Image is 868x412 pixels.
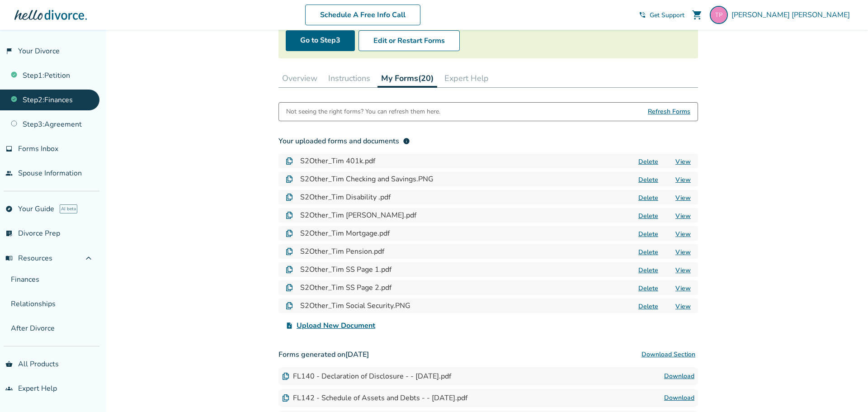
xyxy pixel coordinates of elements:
h4: S2Other_Tim Social Security.PNG [300,300,410,311]
a: View [675,284,691,293]
button: Overview [278,69,321,87]
h3: Forms generated on [DATE] [278,346,698,364]
img: tim@westhollywood.com [710,6,728,24]
a: phone_in_talkGet Support [639,11,684,19]
span: shopping_cart [692,9,703,20]
img: Document [286,212,293,219]
button: Delete [636,157,661,166]
div: Your uploaded forms and documents [278,136,410,147]
span: explore [5,205,13,213]
img: Document [282,394,289,402]
span: shopping_basket [5,360,13,368]
img: Document [286,230,293,237]
span: Forms Inbox [18,144,58,154]
img: Document [286,284,293,291]
span: AI beta [60,204,77,213]
h4: S2Other_Tim SS Page 2.pdf [300,282,392,293]
a: Download [664,393,694,403]
h4: S2Other_Tim SS Page 1.pdf [300,264,392,275]
a: View [675,157,691,166]
span: info [403,137,410,145]
span: Resources [5,253,52,263]
img: Document [286,248,293,255]
button: Delete [636,211,661,221]
a: Schedule A Free Info Call [305,5,420,25]
span: people [5,170,13,177]
button: Delete [636,229,661,239]
h4: S2Other_Tim Mortgage.pdf [300,228,390,239]
img: Document [286,194,293,201]
span: inbox [5,145,13,152]
button: Download Section [639,346,698,364]
button: Delete [636,247,661,257]
h4: S2Other_Tim Disability .pdf [300,192,391,203]
span: menu_book [5,255,13,262]
a: View [675,302,691,311]
button: Delete [636,265,661,275]
span: list_alt_check [5,230,13,237]
a: Download [664,371,694,382]
button: Delete [636,175,661,185]
span: [PERSON_NAME] [PERSON_NAME] [731,10,854,20]
div: Not seeing the right forms? You can refresh them here. [286,103,440,121]
a: View [675,248,691,256]
button: Expert Help [441,69,492,87]
button: My Forms(20) [377,69,437,88]
button: Delete [636,284,661,293]
a: Go to Step3 [286,30,355,51]
span: flag_2 [5,47,13,55]
button: Delete [636,302,661,311]
a: View [675,230,691,238]
h4: S2Other_Tim Checking and Savings.PNG [300,174,434,185]
a: View [675,266,691,275]
button: Delete [636,193,661,203]
span: Get Support [650,11,684,19]
a: View [675,212,691,220]
img: Document [286,175,293,183]
h4: S2Other_Tim 401k.pdf [300,156,375,166]
span: groups [5,385,13,392]
span: phone_in_talk [639,11,646,19]
img: Document [286,157,293,165]
h4: S2Other_Tim [PERSON_NAME].pdf [300,210,416,221]
button: Edit or Restart Forms [359,30,460,51]
img: Document [286,266,293,273]
a: View [675,194,691,202]
span: upload_file [286,322,293,329]
span: Upload New Document [297,320,375,331]
span: Refresh Forms [648,103,690,121]
img: Document [286,302,293,309]
img: Document [282,373,289,380]
div: FL142 - Schedule of Assets and Debts - - [DATE].pdf [282,393,467,403]
span: expand_less [83,253,94,264]
a: View [675,175,691,184]
button: Instructions [325,69,374,87]
h4: S2Other_Tim Pension.pdf [300,246,384,257]
iframe: Chat Widget [823,369,868,412]
div: FL140 - Declaration of Disclosure - - [DATE].pdf [282,371,451,381]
